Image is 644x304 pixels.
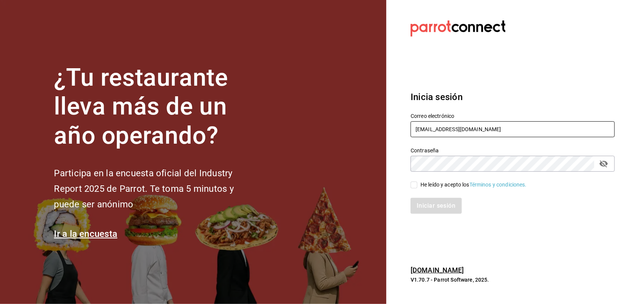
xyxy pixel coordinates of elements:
[54,229,118,239] a: Ir a la encuesta
[54,63,259,150] h1: ¿Tu restaurante lleva más de un año operando?
[420,181,527,189] div: He leído y acepto los
[597,157,610,170] button: passwordField
[411,148,615,153] label: Contraseña
[469,182,527,188] a: Términos y condiciones.
[54,166,259,212] h2: Participa en la encuesta oficial del Industry Report 2025 de Parrot. Te toma 5 minutos y puede se...
[411,90,615,104] h3: Inicia sesión
[411,266,464,274] a: [DOMAIN_NAME]
[411,121,615,137] input: Ingresa tu correo electrónico
[411,113,615,119] label: Correo electrónico
[411,276,615,284] p: V1.70.7 - Parrot Software, 2025.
